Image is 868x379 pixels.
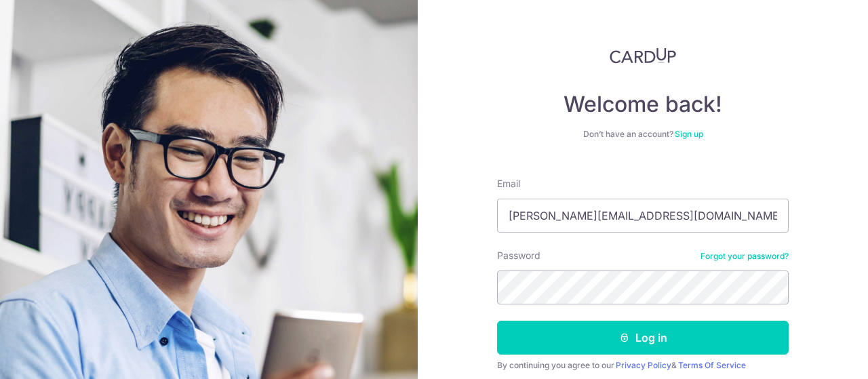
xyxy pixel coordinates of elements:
label: Email [497,177,520,191]
input: Enter your Email [497,199,789,233]
div: By continuing you agree to our & [497,360,789,371]
div: Don’t have an account? [497,129,789,140]
a: Sign up [675,129,703,139]
a: Privacy Policy [616,360,671,370]
label: Password [497,249,540,262]
h4: Welcome back! [497,91,789,118]
img: CardUp Logo [610,47,676,64]
a: Forgot your password? [701,251,789,262]
button: Log in [497,321,789,355]
a: Terms Of Service [678,360,746,370]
